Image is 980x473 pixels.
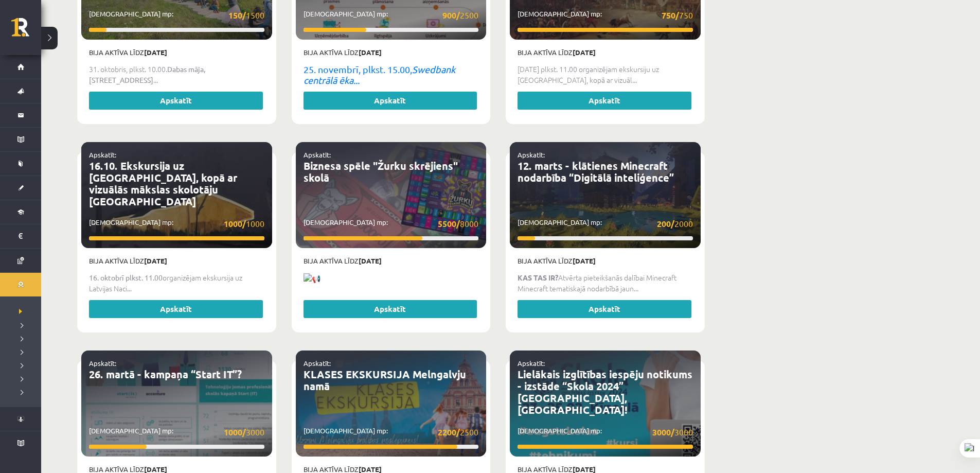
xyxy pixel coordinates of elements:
[89,367,242,381] a: 26. martā - kampaņa “Start IT”?
[662,9,693,22] span: 750
[89,273,163,282] strong: 16. oktobrī plkst. 11.00
[518,272,693,294] p: Atvērta pieteikšanās dalībai Minecraft Minecraft tematiskajā nodarbībā jaun...
[304,256,479,266] p: Bija aktīva līdz
[228,9,264,22] span: 1500
[304,273,320,284] img: 📢
[224,218,246,229] strong: 1000/
[89,64,264,85] p: 31. oktobris, plkst. 10.00. ...
[652,426,693,439] span: 3000
[304,300,477,319] a: Apskatīt
[518,159,674,184] a: 12. marts - klātienes Minecraft nodarbība “Digitālā inteliģence”
[438,427,460,437] strong: 2200/
[518,426,693,439] p: [DEMOGRAPHIC_DATA] mp:
[518,150,545,159] a: Apskatīt:
[224,426,264,439] span: 3000
[304,159,458,184] a: Biznesa spēle "Žurku skrējiens" skolā
[573,48,596,57] strong: [DATE]
[518,300,691,319] a: Apskatīt
[89,272,264,294] p: organizējam ekskursija uz Latvijas Naci...
[304,150,331,159] a: Apskatīt:
[657,218,674,229] strong: 200/
[89,256,264,266] p: Bija aktīva līdz
[89,9,264,22] p: [DEMOGRAPHIC_DATA] mp:
[442,9,478,22] span: 2500
[518,92,691,110] a: Apskatīt
[359,48,382,57] strong: [DATE]
[224,427,246,437] strong: 1000/
[573,256,596,265] strong: [DATE]
[228,10,246,21] strong: 150/
[518,217,693,230] p: [DEMOGRAPHIC_DATA] mp:
[304,359,331,367] a: Apskatīt:
[89,150,116,159] a: Apskatīt:
[518,367,692,416] a: Lielākais izglītības iespēju notikums - izstāde “Skola 2024” [GEOGRAPHIC_DATA], [GEOGRAPHIC_DATA]!
[144,48,167,57] strong: [DATE]
[11,18,41,44] a: Rīgas 1. Tālmācības vidusskola
[438,218,460,229] strong: 5500/
[89,300,263,319] a: Apskatīt
[304,367,466,393] a: KLASES EKSKURSIJA Melngalvju namā
[518,273,558,282] b: KAS TAS IR?
[304,64,455,86] em: Swedbank centrālā ēka...
[518,359,545,367] a: Apskatīt:
[89,159,237,208] a: 16.10. Ekskursija uz [GEOGRAPHIC_DATA], kopā ar vizuālās mākslas skolotāju [GEOGRAPHIC_DATA]
[438,426,478,439] span: 2500
[89,92,263,110] a: Apskatīt
[304,426,479,439] p: [DEMOGRAPHIC_DATA] mp:
[518,256,693,266] p: Bija aktīva līdz
[438,217,478,230] span: 8000
[89,426,264,439] p: [DEMOGRAPHIC_DATA] mp:
[89,64,205,84] strong: Dabas māja, [STREET_ADDRESS]
[304,47,479,58] p: Bija aktīva līdz
[224,217,264,230] span: 1000
[518,47,693,58] p: Bija aktīva līdz
[304,217,479,230] p: [DEMOGRAPHIC_DATA] mp:
[304,92,477,110] a: Apskatīt
[304,9,479,22] p: [DEMOGRAPHIC_DATA] mp:
[662,10,679,21] strong: 750/
[657,217,693,230] span: 2000
[359,256,382,265] strong: [DATE]
[518,64,693,85] p: [DATE] plkst. 11.00 organizējam ekskursiju uz [GEOGRAPHIC_DATA], kopā ar vizuāl...
[89,47,264,58] p: Bija aktīva līdz
[304,64,412,75] span: 25. novembrī, plkst. 15.00,
[89,217,264,230] p: [DEMOGRAPHIC_DATA] mp:
[518,9,693,22] p: [DEMOGRAPHIC_DATA] mp:
[442,10,460,21] strong: 900/
[652,427,674,437] strong: 3000/
[144,256,167,265] strong: [DATE]
[89,359,116,367] a: Apskatīt:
